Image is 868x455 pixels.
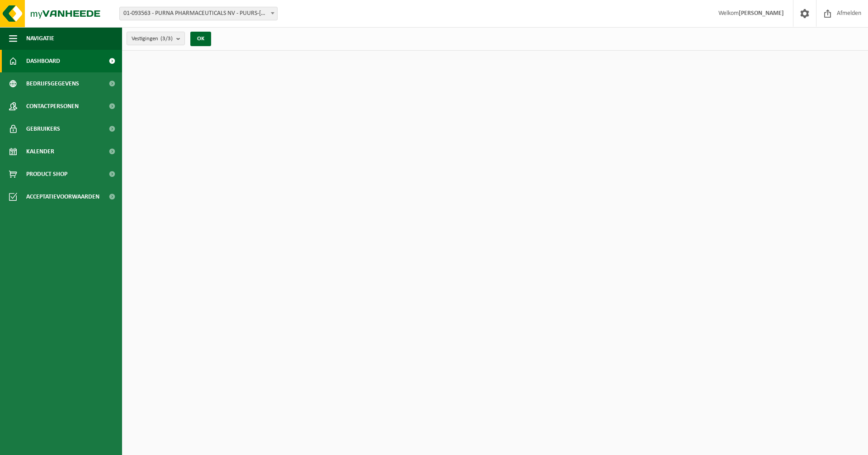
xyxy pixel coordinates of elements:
[739,10,784,17] strong: [PERSON_NAME]
[26,50,60,72] span: Dashboard
[26,140,54,163] span: Kalender
[160,36,173,42] count: (3/3)
[127,32,185,45] button: Vestigingen(3/3)
[26,27,54,50] span: Navigatie
[26,72,79,95] span: Bedrijfsgegevens
[132,32,173,46] span: Vestigingen
[190,32,211,46] button: OK
[119,7,278,20] span: 01-093563 - PURNA PHARMACEUTICALS NV - PUURS-SINT-AMANDS
[26,163,67,185] span: Product Shop
[26,118,60,140] span: Gebruikers
[26,95,79,118] span: Contactpersonen
[26,185,99,208] span: Acceptatievoorwaarden
[120,7,277,20] span: 01-093563 - PURNA PHARMACEUTICALS NV - PUURS-SINT-AMANDS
